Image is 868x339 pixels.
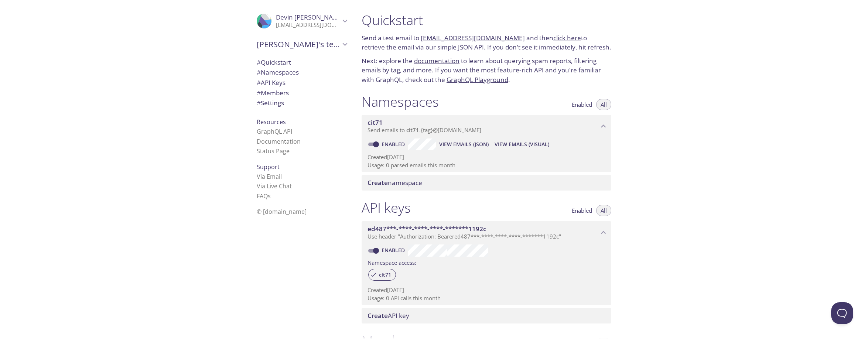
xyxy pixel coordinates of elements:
[257,58,291,66] span: Quickstart
[257,163,280,171] span: Support
[436,138,492,150] button: View Emails (JSON)
[251,35,353,54] div: Devin's team
[251,78,353,88] div: API Keys
[368,269,396,281] div: cit71
[447,75,508,84] a: GraphQL Playground
[257,127,292,136] a: GraphQL API
[251,9,353,33] div: Devin Mason
[362,56,611,85] p: Next: explore the to learn about querying spam reports, filtering emails by tag, and more. If you...
[257,78,286,87] span: API Keys
[257,147,290,155] a: Status Page
[492,138,552,150] button: View Emails (Visual)
[368,257,416,267] label: Namespace access:
[368,161,605,169] p: Usage: 0 parsed emails this month
[257,89,261,97] span: #
[368,294,605,302] p: Usage: 0 API calls this month
[251,57,353,68] div: Quickstart
[257,89,289,97] span: Members
[362,308,611,323] div: Create API Key
[257,137,301,145] a: Documentation
[257,192,271,200] a: FAQ
[368,286,605,294] p: Created [DATE]
[495,140,549,149] span: View Emails (Visual)
[362,93,439,110] h1: Namespaces
[251,67,353,78] div: Namespaces
[362,12,611,28] h1: Quickstart
[257,182,292,190] a: Via Live Chat
[439,140,489,149] span: View Emails (JSON)
[362,33,611,52] p: Send a test email to and then to retrieve the email via our simple JSON API. If you don't see it ...
[362,115,611,138] div: cit71 namespace
[362,199,411,216] h1: API keys
[257,68,261,76] span: #
[362,175,611,191] div: Create namespace
[414,56,459,65] a: documentation
[406,126,419,134] span: cit71
[257,172,282,181] a: Via Email
[268,192,271,200] span: s
[380,141,408,148] a: Enabled
[257,208,307,216] span: © [DOMAIN_NAME]
[567,99,597,110] button: Enabled
[257,78,261,87] span: #
[251,98,353,108] div: Team Settings
[257,58,261,66] span: #
[276,13,344,21] span: Devin [PERSON_NAME]
[831,302,853,324] iframe: Help Scout Beacon - Open
[257,68,299,76] span: Namespaces
[375,271,396,278] span: cit71
[368,178,388,187] span: Create
[380,247,408,254] a: Enabled
[596,99,611,110] button: All
[257,39,340,49] span: [PERSON_NAME]'s team
[368,118,383,127] span: cit71
[257,99,261,107] span: #
[368,311,388,320] span: Create
[368,153,605,161] p: Created [DATE]
[257,118,286,126] span: Resources
[596,205,611,216] button: All
[368,126,481,134] span: Send emails to . {tag} @[DOMAIN_NAME]
[276,21,340,29] p: [EMAIL_ADDRESS][DOMAIN_NAME]
[251,88,353,98] div: Members
[368,178,422,187] span: namespace
[421,34,525,42] a: [EMAIL_ADDRESS][DOMAIN_NAME]
[368,311,409,320] span: API key
[553,34,581,42] a: click here
[567,205,597,216] button: Enabled
[257,99,284,107] span: Settings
